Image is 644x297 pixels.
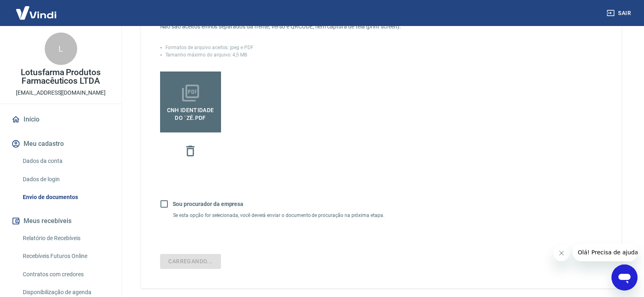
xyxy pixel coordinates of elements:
[10,0,63,25] img: Vindi
[160,72,221,132] label: CNH identidade do ´Zé.pdf
[10,135,112,153] button: Meu cadastro
[165,44,254,51] p: Formatos de arquivo aceitos: jpeg e PDF
[553,245,570,261] iframe: Fechar mensagem
[5,6,68,12] span: Olá! Precisa de ajuda?
[16,89,106,97] p: [EMAIL_ADDRESS][DOMAIN_NAME]
[20,189,112,206] a: Envio de documentos
[173,212,480,218] p: Se esta opção for selecionada, você deverá enviar o documento de procuração na próxima etapa.
[173,201,244,207] b: Sou procurador da empresa
[163,103,218,121] span: CNH identidade do ´Zé.pdf
[20,171,112,188] a: Dados de login
[611,264,637,290] iframe: Botão para abrir a janela de mensagens
[165,51,247,59] p: Tamanho máximo do arquivo: 4,5 MB
[45,33,77,65] div: L
[7,68,115,85] p: Lotusfarma Produtos Farmacêuticos LTDA
[573,243,637,261] iframe: Mensagem da empresa
[20,248,112,264] a: Recebíveis Futuros Online
[20,230,112,247] a: Relatório de Recebíveis
[10,111,112,128] a: Início
[20,153,112,169] a: Dados da conta
[10,212,112,230] button: Meus recebíveis
[605,6,634,21] button: Sair
[20,266,112,283] a: Contratos com credores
